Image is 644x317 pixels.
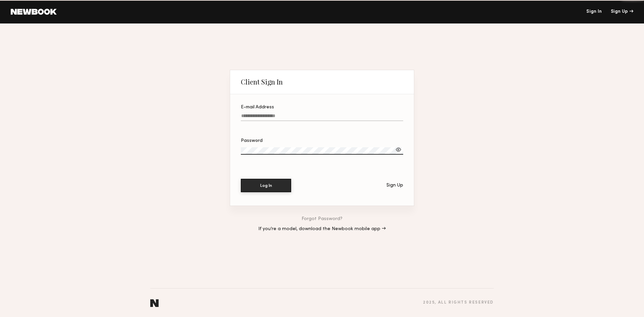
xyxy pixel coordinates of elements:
input: Password [241,147,403,155]
div: 2025 , all rights reserved [423,301,494,305]
a: Forgot Password? [302,217,342,221]
div: E-mail Address [241,105,403,110]
div: Password [241,139,403,143]
button: Log In [241,179,291,192]
input: E-mail Address [241,113,403,121]
div: Sign Up [611,9,633,14]
a: If you’re a model, download the Newbook mobile app → [258,227,386,231]
div: Client Sign In [241,78,283,86]
div: Sign Up [386,183,403,188]
a: Sign In [586,9,602,14]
